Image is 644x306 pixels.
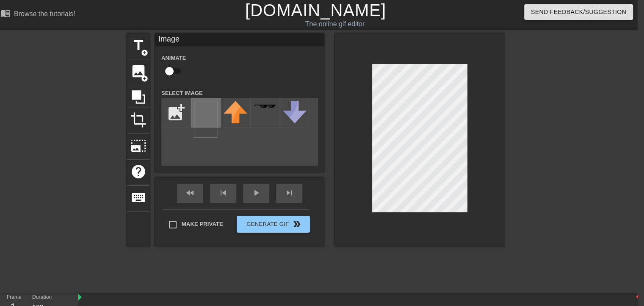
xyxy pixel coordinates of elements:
[130,37,146,53] span: title
[524,4,633,20] button: Send Feedback/Suggestion
[130,164,146,180] span: help
[130,189,146,206] span: keyboard
[32,295,52,300] label: Duration
[0,8,75,21] a: Browse the tutorials!
[224,101,247,123] img: upvote.png
[240,219,307,229] span: Generate Gif
[251,188,261,198] span: play_arrow
[0,8,11,18] span: menu_book
[130,112,146,128] span: crop
[636,293,639,300] img: bound-end.png
[14,10,75,17] div: Browse the tutorials!
[161,54,186,62] label: Animate
[185,188,195,198] span: fast_rewind
[283,101,307,123] img: downvote.png
[130,138,146,154] span: photo_size_select_large
[218,188,228,198] span: skip_previous
[245,1,386,19] a: [DOMAIN_NAME]
[141,75,148,82] span: add_circle
[284,188,294,198] span: skip_next
[161,89,203,97] label: Select Image
[237,216,310,233] button: Generate Gif
[292,219,302,229] span: double_arrow
[155,33,324,46] div: Image
[130,63,146,79] span: image
[194,101,218,138] img: HtsFb-Template.png
[141,49,148,56] span: add_circle
[182,220,223,228] span: Make Private
[531,7,626,17] span: Send Feedback/Suggestion
[253,104,277,108] img: deal-with-it.png
[213,19,457,29] div: The online gif editor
